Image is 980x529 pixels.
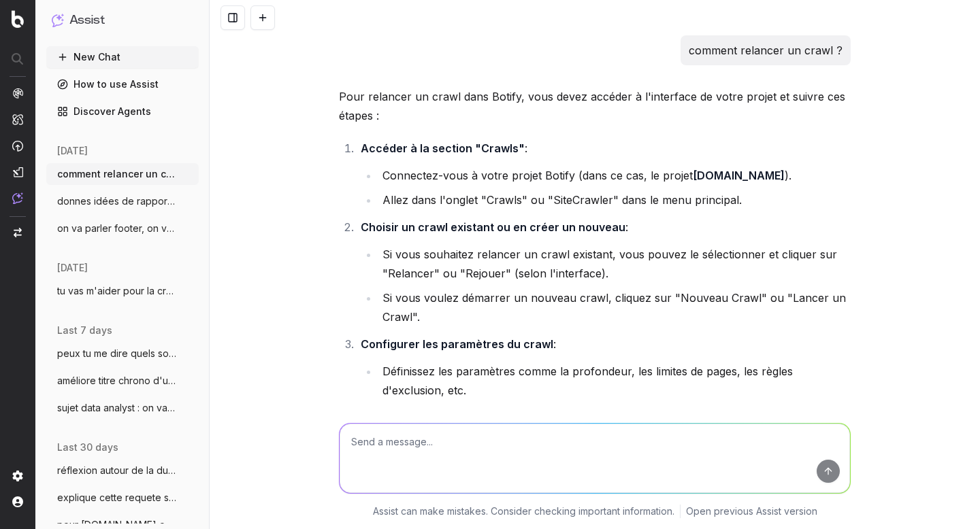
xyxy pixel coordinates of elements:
[14,228,22,237] img: Switch project
[57,261,88,275] span: [DATE]
[361,337,553,351] strong: Configurer les paramètres du crawl
[57,167,177,181] span: comment relancer un crawl ?
[12,167,23,177] img: Studio
[69,11,105,30] h1: Assist
[378,166,851,185] li: Connectez-vous à votre projet Botify (dans ce cas, le projet ).
[46,397,199,419] button: sujet data analyst : on va faire un rap
[12,192,23,204] img: Assist
[52,14,64,27] img: Assist
[46,46,199,68] button: New Chat
[693,169,785,182] strong: [DOMAIN_NAME]
[57,464,177,477] span: réflexion autour de la durée de durée de
[12,88,23,99] img: Analytics
[378,288,851,326] li: Si vous voulez démarrer un nouveau crawl, cliquez sur "Nouveau Crawl" ou "Lancer un Crawl".
[686,505,817,518] a: Open previous Assist version
[46,218,199,239] button: on va parler footer, on va faire une vra
[57,222,177,235] span: on va parler footer, on va faire une vra
[378,405,851,443] li: Vérifiez les paramètres avancés si nécessaire (comme les User Agents, les plages horaires, etc.).
[52,11,193,30] button: Assist
[57,194,177,208] span: donnes idées de rapport pour optimiser l
[357,139,851,209] li: :
[378,362,851,400] li: Définissez les paramètres comme la profondeur, les limites de pages, les règles d'exclusion, etc.
[46,487,199,509] button: explique cette requete sql : with bloc_
[361,141,525,155] strong: Accéder à la section "Crawls"
[46,73,199,95] a: How to use Assist
[46,163,199,185] button: comment relancer un crawl ?
[934,483,966,515] iframe: Intercom live chat
[46,280,199,302] button: tu vas m'aider pour la création de [PERSON_NAME]
[57,284,177,298] span: tu vas m'aider pour la création de [PERSON_NAME]
[57,401,177,415] span: sujet data analyst : on va faire un rap
[12,10,24,28] img: Botify logo
[357,218,851,326] li: :
[46,370,199,392] button: améliore titre chrono d'un article : sur
[361,220,625,234] strong: Choisir un crawl existant ou en créer un nouveau
[689,41,843,60] p: comment relancer un crawl ?
[57,374,177,388] span: améliore titre chrono d'un article : sur
[57,144,88,158] span: [DATE]
[46,101,199,122] a: Discover Agents
[12,140,23,152] img: Activation
[357,335,851,443] li: :
[57,441,118,454] span: last 30 days
[46,190,199,212] button: donnes idées de rapport pour optimiser l
[57,491,177,505] span: explique cette requete sql : with bloc_
[57,324,112,337] span: last 7 days
[12,471,23,481] img: Setting
[46,460,199,481] button: réflexion autour de la durée de durée de
[12,114,23,125] img: Intelligence
[378,245,851,283] li: Si vous souhaitez relancer un crawl existant, vous pouvez le sélectionner et cliquer sur "Relance...
[46,343,199,364] button: peux tu me dire quels sont les fiches jo
[57,347,177,360] span: peux tu me dire quels sont les fiches jo
[339,87,851,125] p: Pour relancer un crawl dans Botify, vous devez accéder à l'interface de votre projet et suivre ce...
[373,505,674,518] p: Assist can make mistakes. Consider checking important information.
[378,190,851,209] li: Allez dans l'onglet "Crawls" ou "SiteCrawler" dans le menu principal.
[12,496,23,507] img: My account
